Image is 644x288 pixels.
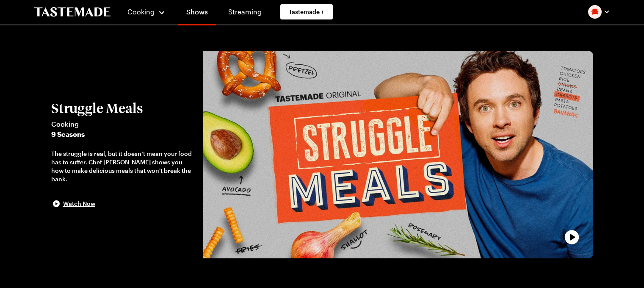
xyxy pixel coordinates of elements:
[63,199,95,208] span: Watch Now
[289,8,324,16] span: Tastemade +
[51,150,194,183] div: The struggle is real, but it doesn’t mean your food has to suffer. Chef [PERSON_NAME] shows you h...
[280,4,333,19] a: Tastemade +
[34,7,111,17] a: To Tastemade Home Page
[588,5,610,19] button: Profile picture
[178,2,216,25] a: Shows
[127,8,155,16] span: Cooking
[51,100,194,209] button: Struggle MealsCooking9 SeasonsThe struggle is real, but it doesn’t mean your food has to suffer. ...
[588,5,602,19] img: Profile picture
[203,51,593,258] button: play trailer
[51,100,194,116] h2: Struggle Meals
[51,129,194,139] span: 9 Seasons
[203,51,593,258] img: Struggle Meals
[127,2,166,22] button: Cooking
[51,119,194,129] span: Cooking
